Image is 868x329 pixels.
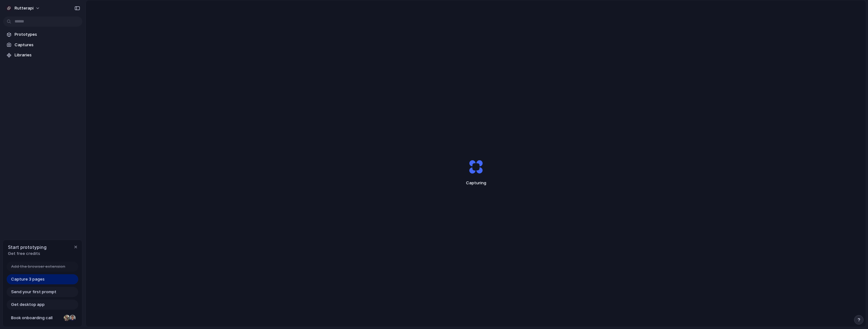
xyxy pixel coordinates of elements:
span: Capturing [454,180,498,186]
a: Prototypes [3,30,82,39]
span: rutterapi [15,5,34,11]
span: Capture 3 pages [11,276,45,282]
a: Book onboarding call [7,313,78,323]
button: rutterapi [3,3,43,13]
span: Start prototyping [8,244,47,250]
span: Send your first prompt [11,289,56,295]
span: Add the browser extension [11,263,65,270]
span: Libraries [15,52,80,58]
span: Get desktop app [11,301,45,308]
span: Get free credits [8,250,47,257]
a: Captures [3,40,82,50]
a: Libraries [3,50,82,60]
span: Prototypes [15,31,80,38]
div: Christian Iacullo [69,314,76,322]
a: Get desktop app [7,300,78,310]
span: Captures [15,42,80,48]
div: Nicole Kubica [63,314,71,322]
span: Book onboarding call [11,315,61,321]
